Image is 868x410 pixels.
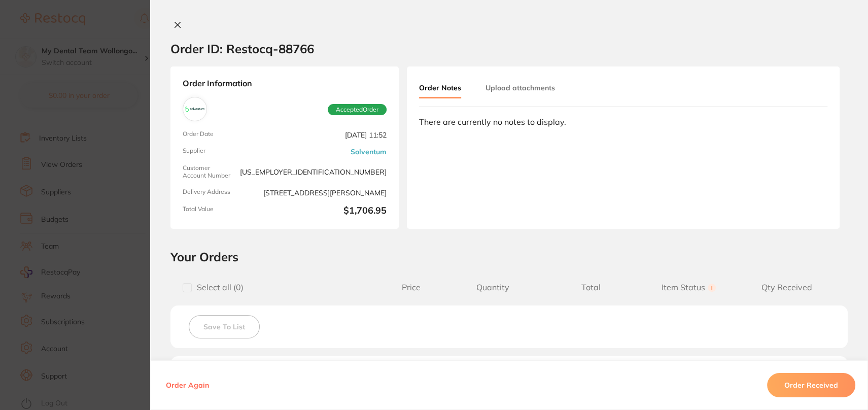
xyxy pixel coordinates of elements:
[183,206,232,217] span: Total Value
[419,117,827,126] div: There are currently no notes to display.
[183,79,387,89] strong: Order Information
[163,381,212,390] button: Order Again
[170,41,314,56] h2: Order ID: Restocq- 88766
[738,283,836,292] span: Qty Received
[170,249,848,264] h2: Your Orders
[240,130,387,140] span: [DATE] 11:52
[183,164,232,180] span: Customer Account Number
[485,79,555,97] button: Upload attachments
[183,188,232,197] span: Delivery Address
[192,283,244,292] span: Select all ( 0 )
[185,99,204,119] img: Solventum
[189,315,260,338] button: Save To List
[640,283,738,292] span: Item Status
[240,188,387,197] span: [STREET_ADDRESS][PERSON_NAME]
[240,206,387,217] b: $1,706.95
[767,373,855,397] button: Order Received
[183,147,232,156] span: Supplier
[240,164,387,180] span: [US_EMPLOYER_IDENTIFICATION_NUMBER]
[183,130,232,140] span: Order Date
[419,79,461,98] button: Order Notes
[328,104,387,115] span: Accepted Order
[444,283,542,292] span: Quantity
[351,148,387,156] a: Solventum
[542,283,640,292] span: Total
[378,283,444,292] span: Price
